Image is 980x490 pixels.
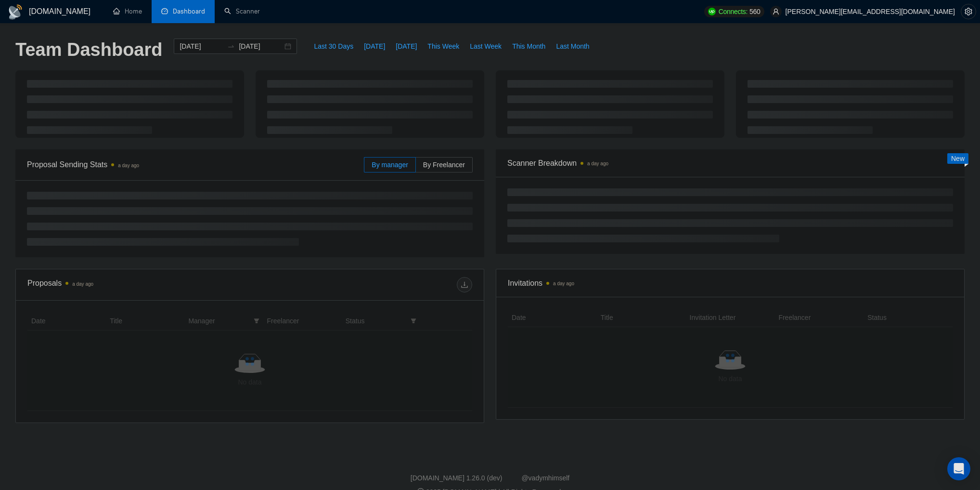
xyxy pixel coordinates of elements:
[161,8,168,14] span: dashboard
[951,155,965,162] span: New
[961,4,976,19] button: setting
[470,41,502,52] span: Last Week
[551,39,594,54] button: Last Month
[719,6,748,17] span: Connects:
[507,39,551,54] button: This Month
[372,161,408,169] span: By manager
[556,41,589,52] span: Last Month
[118,163,139,168] time: a day ago
[947,457,970,480] div: Open Intercom Messenger
[227,42,235,50] span: to
[390,39,422,54] button: [DATE]
[961,8,976,15] a: setting
[27,159,364,171] span: Proposal Sending Stats
[180,41,223,52] input: Start date
[314,41,353,52] span: Last 30 Days
[708,8,716,15] img: upwork-logo.png
[239,41,283,52] input: End date
[587,161,608,166] time: a day ago
[224,7,260,15] a: searchScanner
[427,41,459,52] span: This Week
[422,39,464,54] button: This Week
[27,277,250,292] div: Proposals
[309,39,359,54] button: Last 30 Days
[553,281,574,286] time: a day ago
[521,474,569,482] a: @vadymhimself
[72,281,93,287] time: a day ago
[359,39,390,54] button: [DATE]
[508,277,953,289] span: Invitations
[15,39,162,61] h1: Team Dashboard
[227,42,235,50] span: swap-right
[113,7,142,15] a: homeHome
[423,161,465,169] span: By Freelancer
[464,39,507,54] button: Last Week
[364,41,385,52] span: [DATE]
[512,41,545,52] span: This Month
[749,6,760,17] span: 560
[8,4,23,20] img: logo
[507,157,953,169] span: Scanner Breakdown
[411,474,503,482] a: [DOMAIN_NAME] 1.26.0 (dev)
[773,8,779,15] span: user
[396,41,417,52] span: [DATE]
[173,7,205,15] span: Dashboard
